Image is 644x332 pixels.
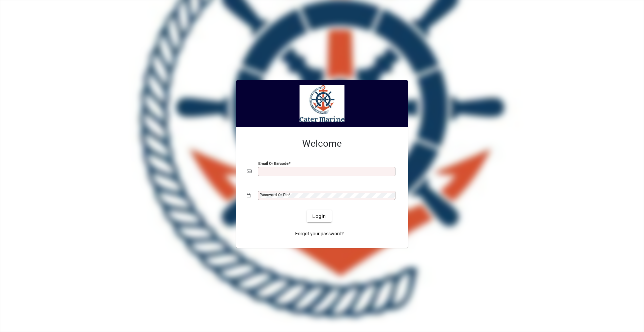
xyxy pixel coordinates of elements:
[292,228,346,240] a: Forgot your password?
[312,213,326,220] span: Login
[260,192,288,197] mat-label: Password or Pin
[247,138,397,149] h2: Welcome
[258,161,288,166] mat-label: Email or Barcode
[295,230,344,237] span: Forgot your password?
[307,210,331,222] button: Login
